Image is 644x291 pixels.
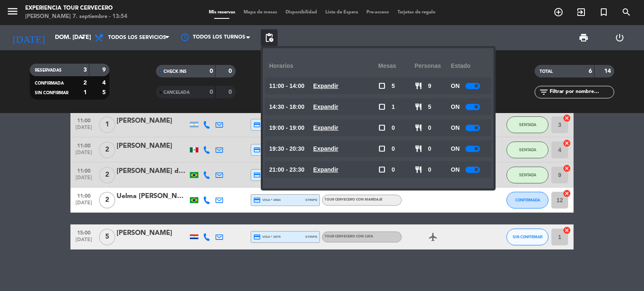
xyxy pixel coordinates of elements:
[6,5,19,21] button: menu
[99,167,115,183] span: 2
[553,7,563,17] i: add_circle_outline
[205,10,239,15] span: Mis reservas
[305,234,317,239] span: stripe
[415,54,451,77] div: personas
[102,90,107,95] strong: 5
[540,70,553,74] span: TOTAL
[253,146,261,154] i: credit_card
[392,102,395,112] span: 1
[73,175,94,185] span: [DATE]
[73,140,94,150] span: 11:00
[392,165,395,175] span: 0
[35,91,68,95] span: SIN CONFIRMAR
[210,89,213,95] strong: 0
[378,54,415,77] div: Mesas
[313,166,338,173] u: Expandir
[451,123,460,133] span: ON
[313,124,338,131] u: Expandir
[428,144,431,154] span: 0
[563,114,571,122] i: cancel
[589,68,592,74] strong: 6
[73,227,94,237] span: 15:00
[392,123,395,133] span: 0
[313,103,338,110] u: Expandir
[83,80,87,86] strong: 2
[281,10,321,15] span: Disponibilidad
[73,115,94,125] span: 11:00
[515,198,540,202] span: CONFIRMADA
[35,68,62,72] span: RESERVADAS
[6,5,19,18] i: menu
[73,191,94,200] span: 11:00
[269,165,304,175] span: 21:00 - 23:30
[378,124,386,131] span: check_box_outline_blank
[102,67,107,73] strong: 9
[253,121,261,129] i: credit_card
[117,166,188,177] div: [PERSON_NAME] do [PERSON_NAME] [PERSON_NAME] Morcourt
[99,116,115,133] span: 1
[269,54,378,77] div: Horarios
[99,142,115,158] span: 2
[325,235,373,238] span: Tour cervecero con cata
[117,228,188,239] div: [PERSON_NAME]
[392,144,395,154] span: 0
[83,67,87,73] strong: 3
[519,147,536,152] span: SENTADA
[25,13,127,21] div: [PERSON_NAME] 7. septiembre - 13:54
[428,232,438,242] i: airplanemode_active
[117,191,188,202] div: Uelma [PERSON_NAME] dos [PERSON_NAME]
[305,197,317,203] span: stripe
[164,70,187,74] span: CHECK INS
[102,80,107,86] strong: 4
[313,145,338,152] u: Expandir
[378,82,386,90] span: check_box_outline_blank
[415,145,422,152] span: restaurant
[25,4,127,13] div: Experiencia Tour Cervecero
[579,33,589,43] span: print
[229,89,234,95] strong: 0
[253,196,261,204] i: credit_card
[415,103,422,111] span: restaurant
[321,10,362,15] span: Lista de Espera
[253,171,287,179] span: master * 1638
[451,81,460,91] span: ON
[269,144,304,154] span: 19:30 - 20:30
[73,200,94,210] span: [DATE]
[415,124,422,131] span: restaurant
[602,25,638,50] div: LOG OUT
[253,146,283,154] span: amex * 2007
[393,10,440,15] span: Tarjetas de regalo
[451,144,460,154] span: ON
[253,171,261,179] i: credit_card
[599,7,609,17] i: turned_in_not
[378,145,386,152] span: check_box_outline_blank
[164,90,190,95] span: CANCELADA
[506,116,548,133] button: SENTADA
[35,81,64,85] span: CONFIRMADA
[615,33,625,43] i: power_settings_new
[415,166,422,173] span: restaurant
[99,192,115,209] span: 2
[264,33,274,43] span: pending_actions
[239,10,281,15] span: Mapa de mesas
[428,165,431,175] span: 0
[269,81,304,91] span: 11:00 - 14:00
[392,81,395,91] span: 5
[415,82,422,90] span: restaurant
[378,166,386,173] span: check_box_outline_blank
[563,164,571,173] i: cancel
[451,54,487,77] div: Estado
[549,88,614,97] input: Filtrar por nombre...
[604,68,613,74] strong: 14
[428,123,431,133] span: 0
[108,35,166,41] span: Todos los servicios
[117,116,188,126] div: [PERSON_NAME]
[73,237,94,247] span: [DATE]
[563,189,571,198] i: cancel
[362,10,393,15] span: Pre-acceso
[563,139,571,147] i: cancel
[621,7,631,17] i: search
[539,87,549,97] i: filter_list
[451,165,460,175] span: ON
[576,7,586,17] i: exit_to_app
